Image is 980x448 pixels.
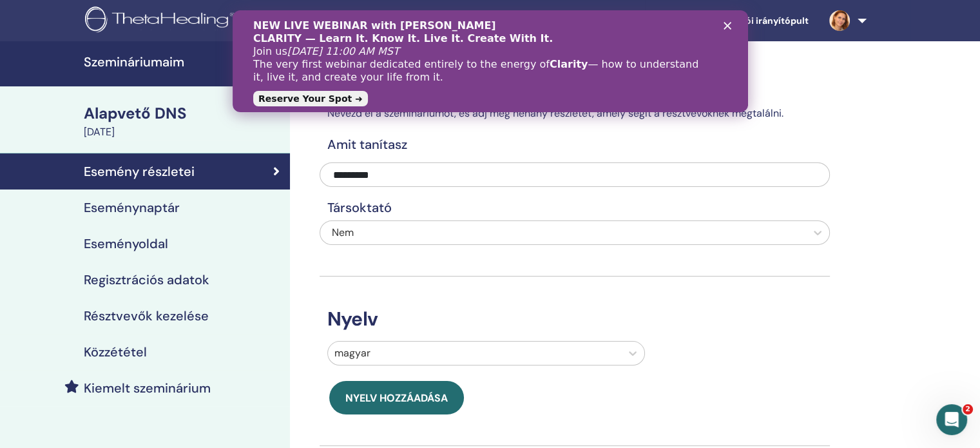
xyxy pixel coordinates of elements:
[829,10,850,31] img: default.jpg
[327,306,378,331] font: Nyelv
[936,404,967,435] iframe: Élő chat az intercomon
[491,12,504,19] div: Bezárás
[84,235,168,252] font: Eseményoldal
[233,10,748,112] iframe: Intercom élő chat banner
[684,8,819,33] a: Hallgatói irányítópult
[84,54,184,70] font: Szemináriumaim
[84,199,180,216] font: Eseménynaptár
[84,163,195,180] font: Esemény részletei
[21,81,135,96] a: Reserve Your Spot ➜
[327,106,783,120] font: Nevezd el a szemináriumot, és adj meg néhány részletet, amely segít a résztvevőknek megtalálni.
[84,103,187,123] font: Alapvető DNS
[965,405,970,413] font: 2
[332,226,354,239] font: Nem
[327,136,407,153] font: Amit tanítasz
[715,15,809,26] font: Hallgatói irányítópult
[84,307,209,324] font: Résztvevők kezelése
[327,199,392,216] font: Társoktató
[84,271,209,288] font: Regisztrációs adatok
[317,48,355,60] b: Clarity
[76,102,290,140] a: Alapvető DNS[DATE]
[345,391,448,405] font: Nyelv hozzáadása
[84,344,147,360] font: Közzététel
[84,125,115,139] font: [DATE]
[85,6,239,35] img: logo.png
[329,381,464,414] button: Nyelv hozzáadása
[84,380,211,396] font: Kiemelt szeminárium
